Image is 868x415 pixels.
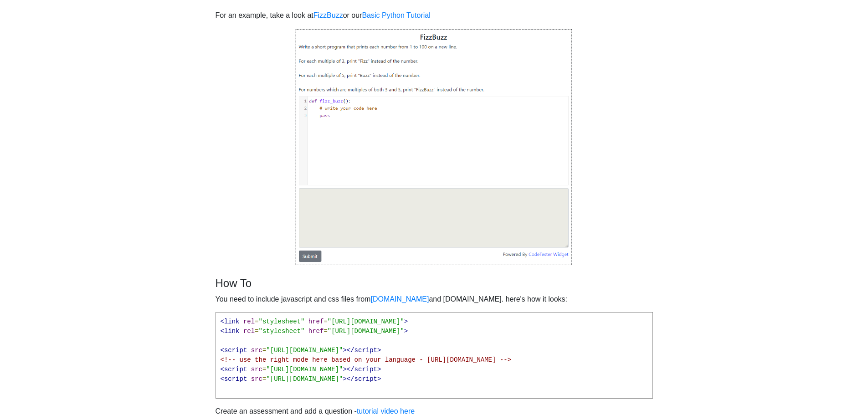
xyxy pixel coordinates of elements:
[255,328,258,335] span: =
[266,366,343,373] span: "[URL][DOMAIN_NAME]"
[328,318,404,325] span: "[URL][DOMAIN_NAME]"
[404,318,408,325] span: >
[251,375,262,383] span: src
[266,375,343,383] span: "[URL][DOMAIN_NAME]"
[221,318,240,325] span: <link
[243,328,255,335] span: rel
[370,295,429,303] a: [DOMAIN_NAME]
[362,11,430,19] a: Basic Python Tutorial
[324,318,327,325] span: =
[221,356,512,364] span: <!-- use the right mode here based on your language - [URL][DOMAIN_NAME] -->
[255,318,258,325] span: =
[262,375,266,383] span: =
[259,328,305,335] span: "stylesheet"
[243,318,255,325] span: rel
[251,366,262,373] span: src
[404,328,408,335] span: >
[324,328,327,335] span: =
[262,366,266,373] span: =
[259,318,305,325] span: "stylesheet"
[357,407,415,415] a: tutorial video here
[343,375,381,383] span: ></script>
[343,347,381,354] span: ></script>
[313,11,343,19] a: FizzBuzz
[308,328,324,335] span: href
[221,347,247,354] span: <script
[328,328,404,335] span: "[URL][DOMAIN_NAME]"
[308,318,324,325] span: href
[251,347,262,354] span: src
[221,366,247,373] span: <script
[216,277,653,290] h4: How To
[295,28,573,266] img: widget.bd687f194666.png
[221,375,247,383] span: <script
[221,328,240,335] span: <link
[266,347,343,354] span: "[URL][DOMAIN_NAME]"
[343,366,381,373] span: ></script>
[216,294,653,305] p: You need to include javascript and css files from and [DOMAIN_NAME]. here's how it looks:
[262,347,266,354] span: =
